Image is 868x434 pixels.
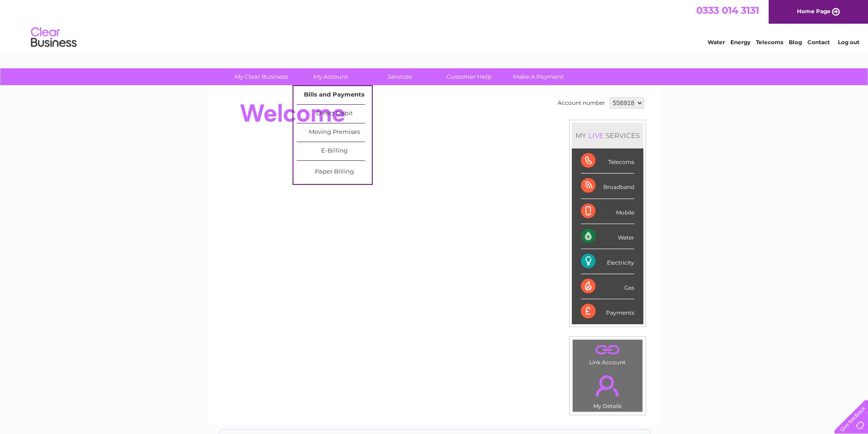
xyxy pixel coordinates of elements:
a: Contact [807,39,830,46]
td: Account number [555,95,607,111]
td: My Details [572,368,643,412]
a: . [575,342,640,358]
a: Paper Billing [297,163,372,181]
a: Blog [789,39,802,46]
a: Make A Payment [501,68,576,85]
a: My Clear Business [224,68,299,85]
a: My Account [293,68,368,85]
a: Energy [730,39,750,46]
img: logo.png [31,24,77,51]
div: Clear Business is a trading name of Verastar Limited (registered in [GEOGRAPHIC_DATA] No. 3667643... [219,5,650,44]
a: Bills and Payments [297,86,372,104]
div: Water [581,224,634,249]
a: Services [362,68,437,85]
div: Mobile [581,199,634,224]
a: Log out [838,39,859,46]
a: . [575,370,640,402]
a: Moving Premises [297,123,372,142]
div: Gas [581,274,634,299]
td: Link Account [572,339,643,368]
a: 0333 014 3131 [696,5,759,16]
div: Broadband [581,174,634,199]
a: Water [708,39,725,46]
div: LIVE [586,131,606,140]
a: E-Billing [297,142,372,160]
a: Telecoms [756,39,783,46]
div: Telecoms [581,148,634,174]
div: MY SERVICES [572,123,643,148]
div: Electricity [581,249,634,274]
a: Customer Help [431,68,507,85]
a: Direct Debit [297,105,372,123]
div: Payments [581,299,634,324]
